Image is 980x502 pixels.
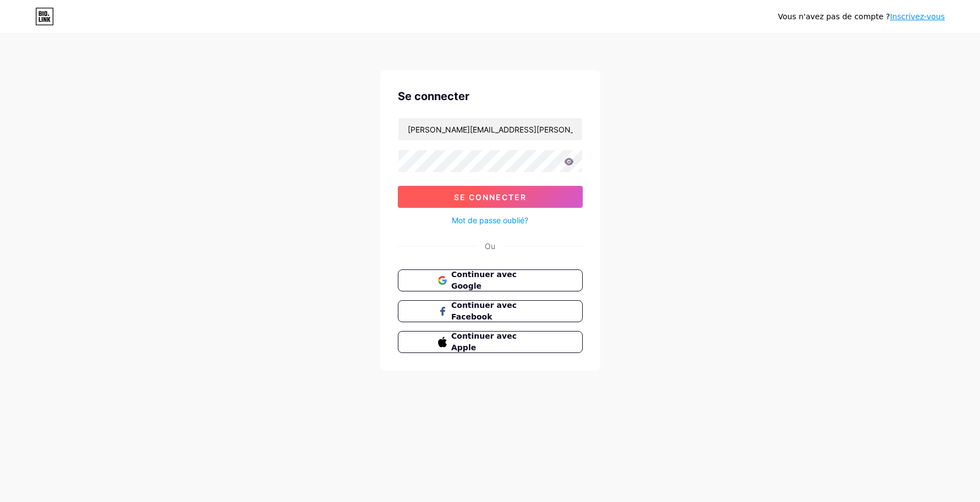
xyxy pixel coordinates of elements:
font: Se connecter [398,90,469,103]
font: Continuer avec Apple [451,332,517,352]
font: Mot de passe oublié? [452,216,528,225]
a: Mot de passe oublié? [452,214,528,226]
font: Continuer avec Google [451,270,517,290]
button: Se connecter [398,186,583,208]
font: Ou [485,241,495,251]
font: Continuer avec Facebook [451,301,517,321]
font: Se connecter [454,192,527,202]
button: Continuer avec Facebook [398,300,583,322]
button: Continuer avec Apple [398,331,583,353]
input: Nom d'utilisateur [398,118,582,140]
button: Continuer avec Google [398,269,583,291]
font: Vous n'avez pas de compte ? [778,12,890,21]
a: Inscrivez-vous [890,12,945,21]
